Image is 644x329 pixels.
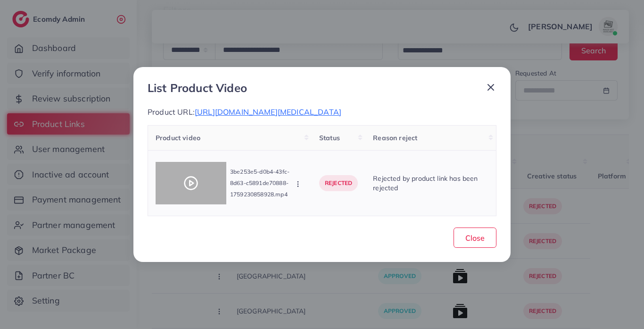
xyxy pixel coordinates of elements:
span: [URL][DOMAIN_NAME][MEDICAL_DATA] [195,107,341,117]
span: Close [465,233,485,243]
h3: List Product Video [148,81,247,95]
button: Close [454,228,496,248]
span: Status [319,134,340,142]
p: rejected [319,175,358,191]
span: Product video [156,134,200,142]
p: 3be253e5-d0b4-43fc-8d63-c5891de70888-1759230858928.mp4 [230,166,294,200]
div: Rejected by product link has been rejected [373,174,488,193]
span: Reason reject [373,134,417,142]
p: Product URL: [148,106,496,118]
